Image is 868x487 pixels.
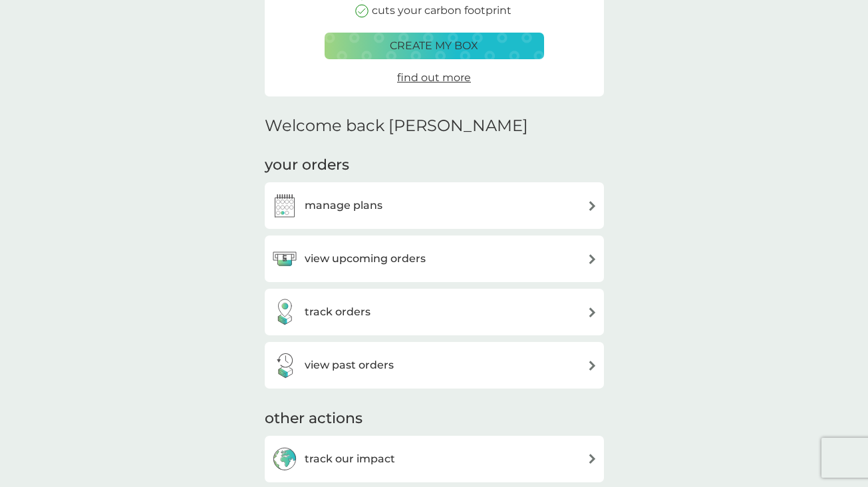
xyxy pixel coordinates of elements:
[587,307,597,317] img: arrow right
[325,33,544,59] button: create my box
[397,71,471,84] span: find out more
[305,303,370,321] h3: track orders
[397,69,471,86] a: find out more
[305,450,395,468] h3: track our impact
[305,357,394,374] h3: view past orders
[305,197,382,214] h3: manage plans
[372,2,511,19] p: cuts your carbon footprint
[305,250,426,267] h3: view upcoming orders
[265,116,528,136] h2: Welcome back [PERSON_NAME]
[390,37,478,55] p: create my box
[587,361,597,371] img: arrow right
[587,201,597,211] img: arrow right
[587,254,597,264] img: arrow right
[587,454,597,464] img: arrow right
[265,155,349,176] h3: your orders
[265,408,362,429] h3: other actions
